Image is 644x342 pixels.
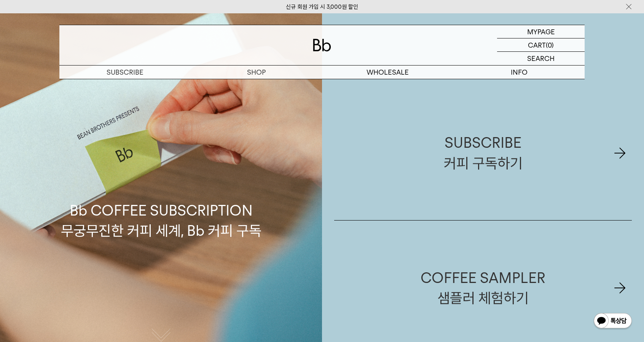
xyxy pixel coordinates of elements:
div: SUBSCRIBE 커피 구독하기 [444,133,523,173]
p: WHOLESALE [322,66,453,79]
a: SHOP [191,66,322,79]
a: 신규 회원 가입 시 3,000원 할인 [286,3,358,10]
p: SEARCH [527,52,555,65]
p: INFO [453,66,585,79]
p: Bb COFFEE SUBSCRIPTION 무궁무진한 커피 세계, Bb 커피 구독 [61,128,261,241]
a: CART (0) [497,38,585,52]
img: 로고 [313,39,331,51]
p: CART [528,38,546,51]
a: SUBSCRIBE [59,66,191,79]
a: MYPAGE [497,25,585,38]
p: MYPAGE [527,25,555,38]
a: SUBSCRIBE커피 구독하기 [334,86,632,220]
div: COFFEE SAMPLER 샘플러 체험하기 [421,268,545,308]
p: (0) [546,38,554,51]
img: 카카오톡 채널 1:1 채팅 버튼 [593,312,633,331]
